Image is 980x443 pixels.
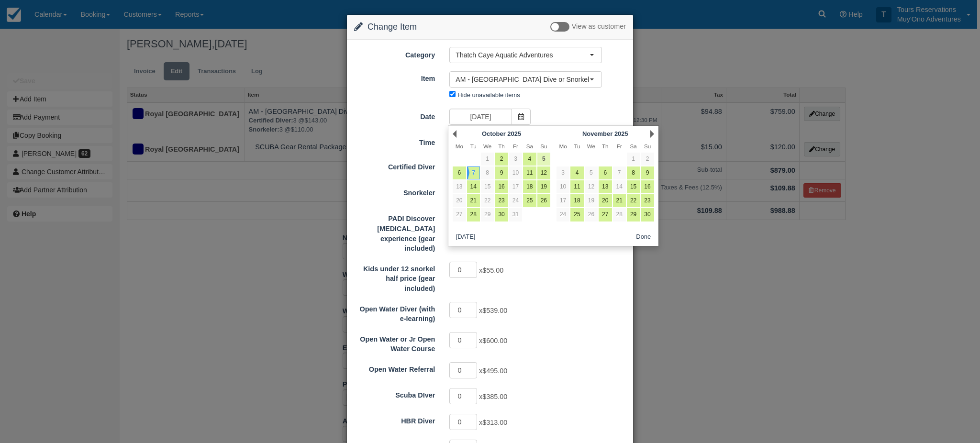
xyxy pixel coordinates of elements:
a: 4 [523,153,536,166]
a: 19 [585,194,598,207]
button: [DATE] [452,232,479,244]
label: Open Water Diver (with e-learning) [347,301,442,324]
a: 2 [641,153,654,166]
a: 22 [481,194,494,207]
span: Wednesday [587,143,595,149]
a: 23 [495,194,508,207]
a: 18 [570,194,583,207]
span: Monday [559,143,567,149]
span: Saturday [526,143,533,149]
a: 11 [523,166,536,179]
a: 14 [613,180,626,193]
a: 24 [509,194,522,207]
span: Monday [456,143,463,149]
span: Thursday [498,143,505,149]
a: 6 [599,166,612,179]
span: Friday [617,143,622,149]
a: 8 [481,166,494,179]
span: x [479,337,507,344]
a: 29 [627,208,640,221]
a: 16 [495,180,508,193]
button: AM - [GEOGRAPHIC_DATA] Dive or Snorkel (8) [449,71,602,88]
a: 23 [641,194,654,207]
a: 19 [537,180,550,193]
a: 15 [627,180,640,193]
a: 15 [481,180,494,193]
a: 7 [613,166,626,179]
a: 14 [467,180,480,193]
span: Saturday [630,143,636,149]
a: 10 [509,166,522,179]
span: x [479,367,507,375]
a: 10 [557,180,569,193]
span: October [482,130,506,137]
a: 6 [453,166,466,179]
span: AM - [GEOGRAPHIC_DATA] Dive or Snorkel (8) [456,75,590,84]
span: x [479,266,503,274]
span: $539.00 [482,307,507,314]
input: Open Water Referral [449,362,477,378]
a: 17 [509,180,522,193]
a: 7 [467,166,480,179]
span: Tuesday [470,143,477,149]
a: 20 [453,194,466,207]
label: Hide unavailable items [457,91,520,99]
a: 13 [599,180,612,193]
span: x [479,307,507,314]
span: $385.00 [482,393,507,400]
span: November [582,130,612,137]
a: Prev [453,130,457,138]
a: 16 [641,180,654,193]
a: 27 [599,208,612,221]
a: 5 [537,153,550,166]
a: 11 [570,180,583,193]
a: 4 [570,166,583,179]
label: Open Water Referral [347,361,442,375]
label: Item [347,70,442,84]
input: Open Water or Jr Open Water Course [449,332,477,348]
a: 25 [570,208,583,221]
label: Snorkeler [347,185,442,198]
label: Open Water or Jr Open Water Course [347,331,442,354]
label: PADI Discover Scuba Diving experience (gear included) [347,210,442,253]
a: 13 [453,180,466,193]
a: 18 [523,180,536,193]
span: Wednesday [483,143,491,149]
a: 17 [557,194,569,207]
span: Thursday [602,143,609,149]
span: Friday [513,143,518,149]
span: x [479,419,507,426]
span: Thatch Caye Aquatic Adventures [456,50,590,60]
a: 1 [627,153,640,166]
a: 31 [509,208,522,221]
span: $600.00 [482,337,507,344]
a: 3 [557,166,569,179]
button: Thatch Caye Aquatic Adventures [449,47,602,63]
span: Tuesday [574,143,580,149]
a: 29 [481,208,494,221]
a: 9 [641,166,654,179]
a: 25 [523,194,536,207]
a: 28 [467,208,480,221]
a: 27 [453,208,466,221]
button: Done [633,232,655,244]
a: 22 [627,194,640,207]
span: Sunday [540,143,547,149]
input: Kids under 12 snorkel half price (gear included) [449,262,477,278]
span: $313.00 [482,419,507,426]
span: x [479,393,507,400]
span: 2025 [507,130,521,137]
label: Date [347,109,442,122]
a: 26 [537,194,550,207]
a: 9 [495,166,508,179]
label: Time [347,134,442,148]
span: 2025 [614,130,628,137]
a: 28 [613,208,626,221]
a: 20 [599,194,612,207]
span: Sunday [644,143,651,149]
input: Scuba DIver [449,388,477,404]
span: $495.00 [482,367,507,375]
a: 24 [557,208,569,221]
a: 8 [627,166,640,179]
a: 12 [585,180,598,193]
